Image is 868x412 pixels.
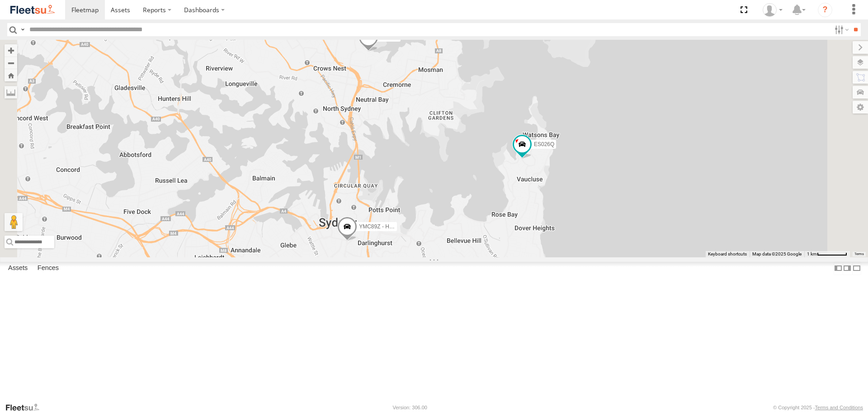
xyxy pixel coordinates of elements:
div: © Copyright 2025 - [773,405,863,410]
img: fleetsu-logo-horizontal.svg [9,4,56,16]
button: Zoom out [5,57,17,69]
a: Terms and Conditions [815,405,863,410]
label: Assets [4,262,32,275]
button: Map scale: 1 km per 63 pixels [804,251,850,257]
label: Dock Summary Table to the Right [843,262,852,275]
span: Map data ©2025 Google [752,251,802,256]
a: Terms (opens in new tab) [854,252,864,256]
button: Zoom in [5,44,17,57]
div: Piers Hill [759,3,786,17]
i: ? [818,3,832,17]
span: YMC89Z - HiAce [359,224,400,230]
label: Measure [5,86,17,99]
label: Map Settings [853,101,868,114]
a: Visit our Website [5,403,47,412]
button: Zoom Home [5,69,17,81]
label: Search Query [19,23,26,36]
span: 1 km [807,251,817,256]
span: ES026Q [534,142,554,148]
label: Search Filter Options [831,23,850,36]
div: Version: 306.00 [393,405,427,410]
label: Hide Summary Table [852,262,861,275]
button: Drag Pegman onto the map to open Street View [5,213,23,231]
label: Fences [33,262,63,275]
label: Dock Summary Table to the Left [834,262,843,275]
button: Keyboard shortcuts [708,251,747,257]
